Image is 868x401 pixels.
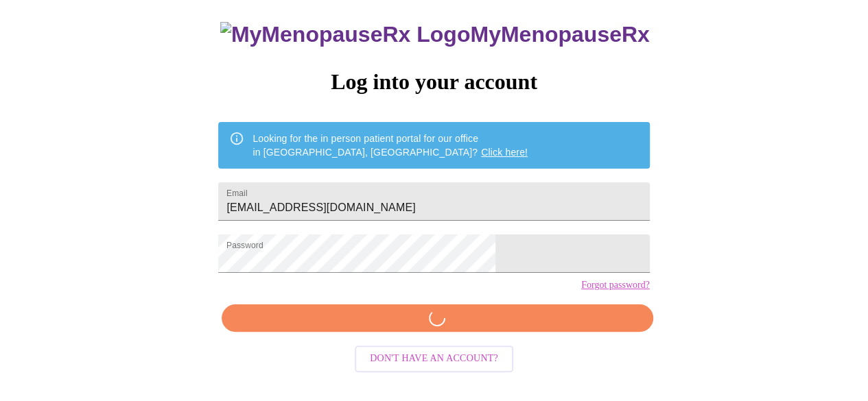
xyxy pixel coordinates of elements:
[355,345,513,372] button: Don't have an account?
[581,280,650,291] a: Forgot password?
[220,22,470,47] img: MyMenopauseRx Logo
[370,350,498,367] span: Don't have an account?
[220,22,650,47] h3: MyMenopauseRx
[218,69,649,95] h3: Log into your account
[351,352,517,363] a: Don't have an account?
[253,126,528,165] div: Looking for the in person patient portal for our office in [GEOGRAPHIC_DATA], [GEOGRAPHIC_DATA]?
[481,147,528,158] a: Click here!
